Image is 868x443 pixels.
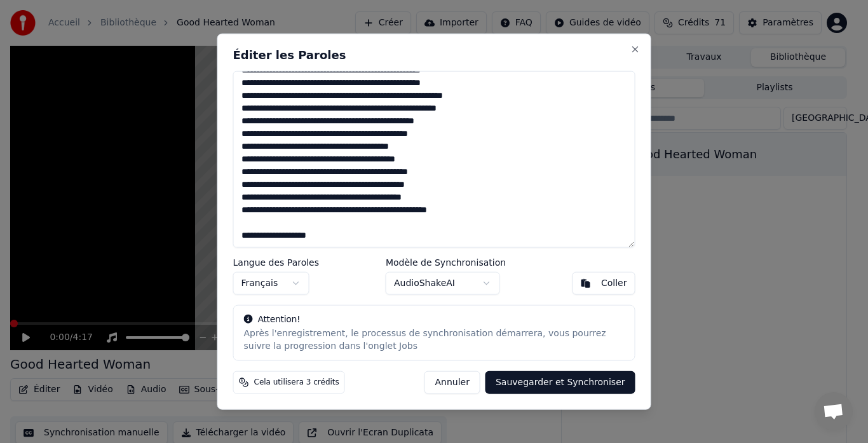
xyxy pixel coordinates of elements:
[601,277,627,290] div: Coller
[244,313,625,326] div: Attention!
[485,371,635,394] button: Sauvegarder et Synchroniser
[424,371,480,394] button: Annuler
[254,378,339,388] span: Cela utilisera 3 crédits
[573,272,635,295] button: Coller
[386,258,506,267] label: Modèle de Synchronisation
[233,258,320,267] label: Langue des Paroles
[244,327,625,353] div: Après l'enregistrement, le processus de synchronisation démarrera, vous pourrez suivre la progres...
[233,49,635,60] h2: Éditer les Paroles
